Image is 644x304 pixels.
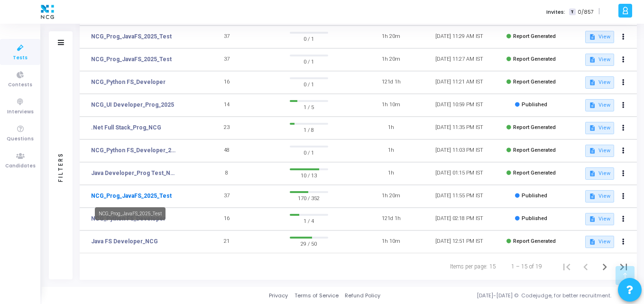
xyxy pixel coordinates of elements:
[357,48,425,71] td: 1h 20m
[522,215,547,221] span: Published
[585,54,614,66] button: View
[589,193,596,200] mat-icon: description
[489,262,496,271] div: 15
[589,125,596,131] mat-icon: description
[91,78,166,86] a: NCG_Python FS_Developer
[290,102,328,111] span: 1 / 5
[290,147,328,157] span: 0 / 1
[513,170,556,176] span: Report Generated
[585,31,614,43] button: View
[425,94,494,117] td: [DATE] 10:59 PM IST
[357,94,425,117] td: 1h 10m
[585,145,614,157] button: View
[290,193,328,203] span: 170 / 352
[193,162,261,185] td: 8
[511,262,542,271] div: 1 – 15 of 19
[193,48,261,71] td: 37
[290,239,328,248] span: 29 / 50
[589,34,596,40] mat-icon: description
[450,262,488,271] div: Items per page:
[91,123,161,132] a: .Net Full Stack_Prog_NCG
[294,292,339,300] a: Terms of Service
[290,56,328,66] span: 0 / 1
[595,257,614,276] button: Next page
[589,170,596,177] mat-icon: description
[290,170,328,180] span: 10 / 13
[513,238,556,244] span: Report Generated
[357,208,425,230] td: 121d 1h
[578,8,594,16] span: 0/857
[290,34,328,43] span: 0 / 1
[91,32,172,41] a: NCG_Prog_JavaFS_2025_Test
[357,26,425,48] td: 1h 20m
[598,7,600,17] span: |
[380,292,632,300] div: [DATE]-[DATE] © Codejudge, for better recruitment.
[357,71,425,94] td: 121d 1h
[91,101,174,109] a: NCG_UI Developer_Prog_2025
[425,208,494,230] td: [DATE] 02:18 PM IST
[290,79,328,89] span: 0 / 1
[585,99,614,111] button: View
[589,216,596,222] mat-icon: description
[576,257,595,276] button: Previous page
[193,117,261,139] td: 23
[193,26,261,48] td: 37
[193,139,261,162] td: 48
[546,8,565,16] label: Invites:
[557,257,576,276] button: First page
[193,185,261,208] td: 37
[290,216,328,225] span: 1 / 4
[13,54,28,62] span: Tests
[357,185,425,208] td: 1h 20m
[91,55,172,64] a: NCG_Prog_JavaFS_2025_Test
[585,236,614,248] button: View
[585,167,614,180] button: View
[193,230,261,253] td: 21
[5,162,36,170] span: Candidates
[585,76,614,89] button: View
[569,9,575,16] span: T
[357,117,425,139] td: 1h
[91,169,178,177] a: Java Developer_Prog Test_NCG
[193,94,261,117] td: 14
[357,139,425,162] td: 1h
[513,56,556,62] span: Report Generated
[522,193,547,199] span: Published
[425,117,494,139] td: [DATE] 11:35 PM IST
[91,146,178,155] a: NCG_Python FS_Developer_2025
[95,207,166,220] div: NCG_Prog_JavaFS_2025_Test
[513,79,556,85] span: Report Generated
[357,162,425,185] td: 1h
[585,122,614,134] button: View
[7,135,34,143] span: Questions
[193,208,261,230] td: 16
[513,33,556,39] span: Report Generated
[425,71,494,94] td: [DATE] 11:21 AM IST
[357,230,425,253] td: 1h 10m
[585,213,614,225] button: View
[91,237,158,246] a: Java FS Developer_NCG
[425,26,494,48] td: [DATE] 11:29 AM IST
[425,48,494,71] td: [DATE] 11:27 AM IST
[193,71,261,94] td: 16
[425,230,494,253] td: [DATE] 12:51 PM IST
[589,239,596,245] mat-icon: description
[513,124,556,130] span: Report Generated
[425,162,494,185] td: [DATE] 01:15 PM IST
[589,56,596,63] mat-icon: description
[513,147,556,153] span: Report Generated
[589,102,596,109] mat-icon: description
[38,2,56,21] img: logo
[589,79,596,86] mat-icon: description
[425,139,494,162] td: [DATE] 11:03 PM IST
[585,190,614,203] button: View
[522,101,547,108] span: Published
[91,192,172,200] a: NCG_Prog_JavaFS_2025_Test
[345,292,380,300] a: Refund Policy
[269,292,288,300] a: Privacy
[614,257,633,276] button: Last page
[290,125,328,134] span: 1 / 8
[56,115,65,219] div: Filters
[589,147,596,154] mat-icon: description
[425,185,494,208] td: [DATE] 11:55 PM IST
